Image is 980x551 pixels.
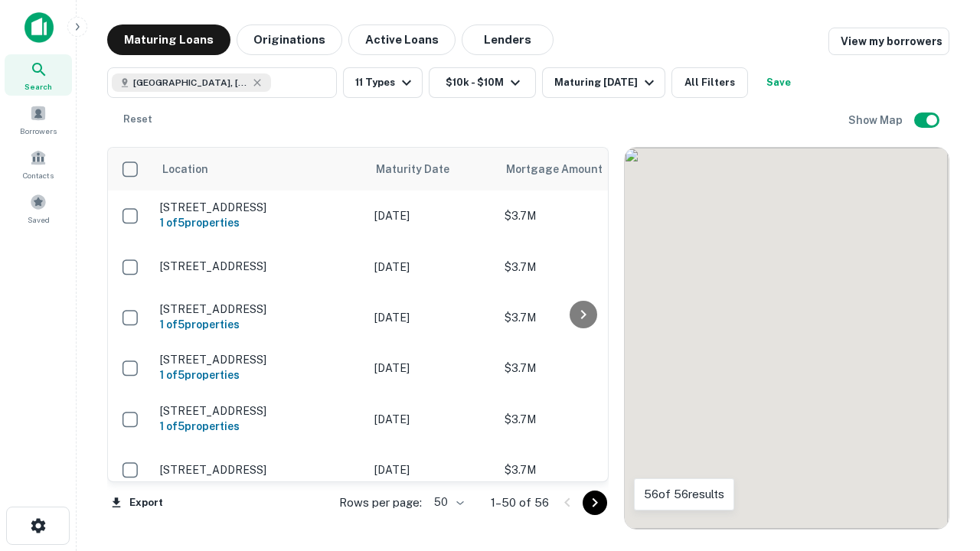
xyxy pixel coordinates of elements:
p: [DATE] [374,461,489,478]
span: [GEOGRAPHIC_DATA], [GEOGRAPHIC_DATA] [133,76,248,90]
button: Export [107,491,167,514]
a: Search [5,54,72,96]
h6: 1 of 5 properties [160,418,359,435]
span: Contacts [23,169,54,181]
p: $3.7M [505,309,658,326]
button: 11 Types [343,67,423,98]
p: [STREET_ADDRESS] [160,353,359,367]
span: Location [162,160,208,178]
p: [STREET_ADDRESS] [160,201,359,214]
iframe: Chat Widget [903,380,980,453]
span: Search [24,80,52,93]
p: [DATE] [374,411,489,428]
p: $3.7M [505,360,658,377]
p: [STREET_ADDRESS] [160,463,359,477]
button: Save your search to get updates of matches that match your search criteria. [754,67,803,98]
h6: 1 of 5 properties [160,316,359,333]
p: $3.7M [505,461,658,478]
p: Rows per page: [339,494,422,512]
p: 56 of 56 results [644,485,724,504]
div: Maturing [DATE] [554,73,658,92]
th: Mortgage Amount [497,148,665,191]
button: All Filters [671,67,748,98]
th: Location [152,148,367,191]
h6: 1 of 5 properties [160,367,359,383]
p: 1–50 of 56 [491,494,549,512]
a: Contacts [5,143,72,184]
button: Maturing Loans [107,24,230,55]
p: [DATE] [374,259,489,275]
p: [DATE] [374,360,489,377]
p: [STREET_ADDRESS] [160,259,359,273]
span: Saved [28,214,50,226]
h6: 1 of 5 properties [160,214,359,231]
h6: Show Map [848,112,905,129]
span: Maturity Date [376,160,469,178]
p: [DATE] [374,207,489,224]
button: Active Loans [348,24,456,55]
p: $3.7M [505,259,658,275]
button: Maturing [DATE] [542,67,665,98]
a: Saved [5,187,72,229]
p: [DATE] [374,309,489,326]
span: Borrowers [20,125,57,137]
button: Lenders [462,24,554,55]
button: Reset [113,104,162,135]
button: Go to next page [583,491,607,515]
th: Maturity Date [367,148,497,191]
img: capitalize-icon.png [24,12,54,43]
p: $3.7M [505,411,658,428]
span: Mortgage Amount [506,160,622,178]
p: [STREET_ADDRESS] [160,404,359,418]
button: $10k - $10M [429,67,536,98]
a: View my borrowers [828,28,949,55]
a: Borrowers [5,99,72,140]
p: $3.7M [505,207,658,224]
p: [STREET_ADDRESS] [160,302,359,316]
div: 0 0 [625,148,949,529]
div: 50 [428,491,466,514]
button: Originations [237,24,342,55]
